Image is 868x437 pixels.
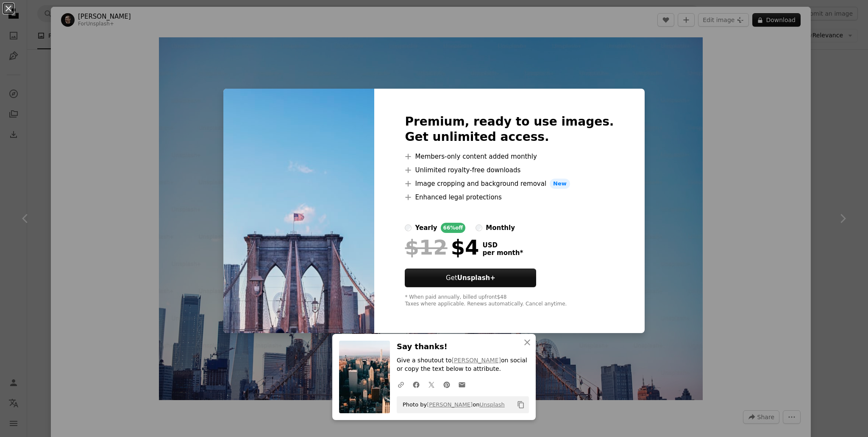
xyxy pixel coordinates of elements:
[415,223,437,233] div: yearly
[454,376,470,393] a: Share over email
[441,223,466,233] div: 66% off
[398,398,505,412] span: Photo by on
[476,224,482,231] input: monthly
[550,179,570,189] span: New
[439,376,454,393] a: Share on Pinterest
[479,401,504,408] a: Unsplash
[405,224,412,231] input: yearly66%off
[397,356,529,373] p: Give a shoutout to on social or copy the text below to attribute.
[405,165,614,175] li: Unlimited royalty-free downloads
[457,274,495,282] strong: Unsplash+
[424,376,439,393] a: Share on Twitter
[486,223,515,233] div: monthly
[409,376,424,393] a: Share on Facebook
[405,114,614,145] h2: Premium, ready to use images. Get unlimited access.
[405,192,614,202] li: Enhanced legal protections
[405,151,614,162] li: Members-only content added monthly
[514,398,528,412] button: Copy to clipboard
[482,241,523,249] span: USD
[397,341,529,353] h3: Say thanks!
[405,294,614,308] div: * When paid annually, billed upfront $48 Taxes where applicable. Renews automatically. Cancel any...
[405,179,614,189] li: Image cropping and background removal
[405,236,447,258] span: $12
[223,89,374,333] img: premium_photo-1673266203191-bb6471c95268
[482,249,523,257] span: per month *
[452,357,501,364] a: [PERSON_NAME]
[427,401,473,408] a: [PERSON_NAME]
[405,236,479,258] div: $4
[405,269,536,287] button: GetUnsplash+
